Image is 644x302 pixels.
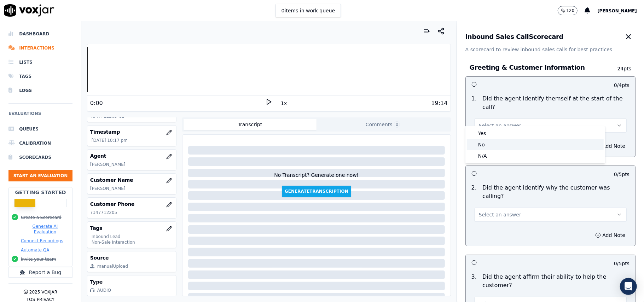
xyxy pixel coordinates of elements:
[97,288,111,293] div: AUDIO
[8,267,72,278] button: Report a Bug
[467,150,604,162] div: N/A
[8,41,72,55] a: Interactions
[467,139,604,150] div: No
[394,121,400,128] span: 0
[21,223,69,235] button: Generate AI Evaluation
[482,94,630,111] p: Did the agent identify themself at the start of the call?
[21,256,56,262] button: Invite your team
[90,278,173,285] h3: Type
[8,170,72,181] button: Start an Evaluation
[282,186,351,197] button: GenerateTranscription
[431,99,447,108] div: 19:14
[604,65,631,72] p: 24 pts
[90,128,173,135] h3: Timestamp
[92,239,173,245] p: Non-Sale Interaction
[90,186,173,191] p: [PERSON_NAME]
[184,119,317,130] button: Transcript
[8,109,72,122] h6: Evaluations
[8,55,72,69] a: Lists
[279,98,288,108] button: 1x
[90,254,173,261] h3: Source
[15,189,66,196] h2: Getting Started
[8,136,72,150] a: Calibration
[614,260,630,267] p: 0 / 5 pts
[479,211,521,218] span: Select an answer
[21,247,49,253] button: Automate QA
[470,63,604,72] h3: Greeting & Customer Information
[8,27,72,41] a: Dashboard
[92,138,173,143] p: [DATE] 10:17 pm
[8,69,72,83] a: Tags
[8,150,72,164] a: Scorecards
[620,278,637,295] div: Open Intercom Messenger
[567,8,575,13] p: 120
[90,201,173,208] h3: Customer Phone
[90,162,173,167] p: [PERSON_NAME]
[29,289,57,295] p: 2025 Voxjar
[317,119,449,130] button: Comments
[465,46,636,53] p: A scorecard to review inbound sales calls for best practices
[21,215,62,220] button: Create a Scorecard
[465,34,563,40] h3: Inbound Sales Call Scorecard
[469,184,480,201] p: 2 .
[90,210,173,215] p: 7347712205
[275,4,341,17] button: 0items in work queue
[97,263,128,269] div: manualUpload
[597,8,637,13] span: [PERSON_NAME]
[469,94,480,111] p: 1 .
[469,273,480,290] p: 3 .
[482,273,630,290] p: Did the agent affirm their ability to help the customer?
[591,141,630,151] button: Add Note
[467,128,604,139] div: Yes
[90,152,173,159] h3: Agent
[614,171,630,178] p: 0 / 5 pts
[90,176,173,184] h3: Customer Name
[274,172,359,186] div: No Transcript? Generate one now!
[482,184,630,201] p: Did the agent identify why the customer was calling?
[558,6,578,15] button: 120
[21,238,63,244] button: Connect Recordings
[4,4,54,17] img: voxjar logo
[597,6,644,15] button: [PERSON_NAME]
[591,230,630,240] button: Add Note
[90,225,173,232] h3: Tags
[92,234,173,239] p: Inbound Lead
[479,122,521,129] span: Select an answer
[8,122,72,136] a: Queues
[614,82,630,89] p: 0 / 4 pts
[558,6,585,15] button: 120
[90,99,103,108] div: 0:00
[8,83,72,98] a: Logs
